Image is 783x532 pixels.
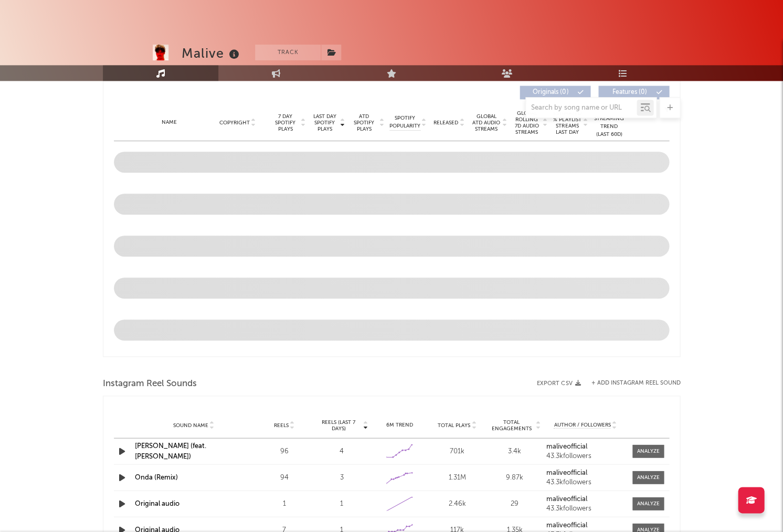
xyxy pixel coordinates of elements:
strong: maliveofficial [546,495,587,502]
div: Malive [182,45,242,62]
a: maliveofficial [546,495,625,503]
div: 94 [258,472,310,483]
span: Features ( 0 ) [605,89,653,95]
span: Spotify Popularity [389,114,420,130]
div: 43.3k followers [546,505,625,512]
button: Track [255,45,321,60]
span: Author / Followers [554,421,610,428]
a: [PERSON_NAME] (feat. [PERSON_NAME]) [135,442,206,460]
div: Name [135,119,204,126]
strong: maliveofficial [546,469,587,476]
span: Global ATD Audio Streams [472,113,501,132]
span: Reels (last 7 days) [315,419,362,431]
div: 9.87k [489,472,541,483]
button: Features(0) [598,86,669,99]
button: Export CSV [537,380,580,387]
strong: maliveofficial [546,522,587,528]
div: 96 [258,446,310,456]
div: + Add Instagram Reel Sound [580,380,680,386]
span: Originals ( 0 ) [526,89,575,95]
div: 701k [431,446,483,456]
div: 1.31M [431,472,483,483]
span: ATD Spotify Plays [350,113,378,132]
span: Total Plays [438,422,470,428]
div: 1 [315,498,368,509]
span: 7 Day Spotify Plays [271,113,299,132]
span: Global Rolling 7D Audio Streams [512,110,541,135]
div: 43.3k followers [546,452,625,460]
button: + Add Instagram Reel Sound [591,380,680,386]
div: 29 [489,498,541,509]
span: Sound Name [173,422,208,428]
span: Last Day Spotify Plays [311,113,338,132]
a: Onda (Remix) [135,474,178,481]
a: maliveofficial [546,469,625,476]
div: Global Streaming Trend (Last 60D) [593,107,625,139]
a: maliveofficial [546,443,625,450]
div: 1 [258,498,310,509]
a: maliveofficial [546,522,625,529]
div: 6M Trend [373,421,426,429]
span: Released [433,120,458,126]
span: Copyright [219,120,249,126]
strong: maliveofficial [546,443,587,450]
div: 3.4k [489,446,541,456]
div: 2.46k [431,498,483,509]
span: Total Engagements [489,419,535,431]
input: Search by song name or URL [526,104,637,112]
div: 4 [315,446,368,456]
a: Original audio [135,500,179,507]
div: 43.3k followers [546,478,625,486]
span: Estimated % Playlist Streams Last Day [553,110,581,135]
span: Instagram Reel Sounds [103,378,197,390]
div: 3 [315,472,368,483]
button: Originals(0) [520,86,590,99]
span: Reels [273,422,288,428]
